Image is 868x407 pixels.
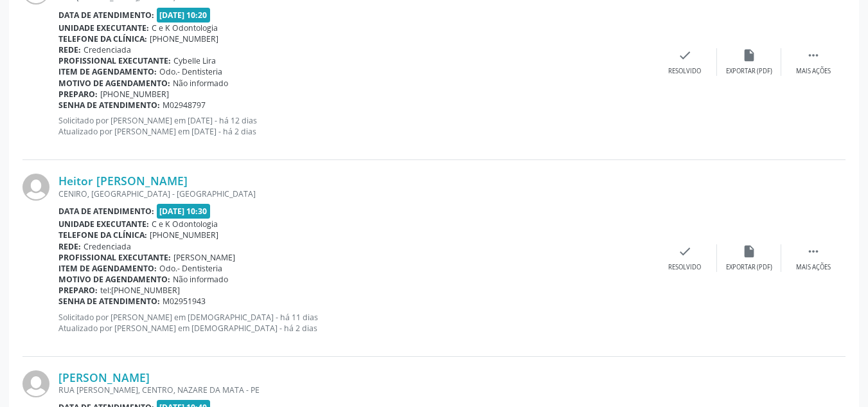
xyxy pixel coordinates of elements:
[58,274,170,285] b: Motivo de agendamento:
[58,188,653,199] div: CENIRO, [GEOGRAPHIC_DATA] - [GEOGRAPHIC_DATA]
[100,89,169,100] span: [PHONE_NUMBER]
[742,48,756,62] i: insert_drive_file
[173,78,228,89] span: Não informado
[58,230,147,240] b: Telefone da clínica:
[58,312,653,334] p: Solicitado por [PERSON_NAME] em [DEMOGRAPHIC_DATA] - há 11 dias Atualizado por [PERSON_NAME] em [...
[58,252,171,263] b: Profissional executante:
[157,204,211,219] span: [DATE] 10:30
[159,263,222,274] span: Odo.- Dentisteria
[58,115,653,137] p: Solicitado por [PERSON_NAME] em [DATE] - há 12 dias Atualizado por [PERSON_NAME] em [DATE] - há 2...
[58,66,157,77] b: Item de agendamento:
[678,48,692,62] i: check
[173,274,228,285] span: Não informado
[152,219,218,230] span: C e K Odontologia
[163,100,206,111] span: M02948797
[678,244,692,258] i: check
[58,219,149,230] b: Unidade executante:
[668,263,701,272] div: Resolvido
[163,296,206,307] span: M02951943
[58,33,147,44] b: Telefone da clínica:
[84,241,131,252] span: Credenciada
[796,67,831,76] div: Mais ações
[726,263,772,272] div: Exportar (PDF)
[58,384,653,395] div: RUA [PERSON_NAME], CENTRO, NAZARE DA MATA - PE
[806,48,820,62] i: 
[22,174,49,201] img: img
[58,370,150,384] a: [PERSON_NAME]
[58,296,160,307] b: Senha de atendimento:
[796,263,831,272] div: Mais ações
[58,174,188,188] a: Heitor [PERSON_NAME]
[157,8,211,23] span: [DATE] 10:20
[726,67,772,76] div: Exportar (PDF)
[58,78,170,89] b: Motivo de agendamento:
[58,44,81,55] b: Rede:
[806,244,820,258] i: 
[668,67,701,76] div: Resolvido
[173,252,235,263] span: [PERSON_NAME]
[159,66,222,77] span: Odo.- Dentisteria
[58,10,154,21] b: Data de atendimento:
[22,370,49,397] img: img
[742,244,756,258] i: insert_drive_file
[173,55,216,66] span: Cybelle Lira
[58,263,157,274] b: Item de agendamento:
[152,23,218,33] span: C e K Odontologia
[58,100,160,111] b: Senha de atendimento:
[150,230,218,240] span: [PHONE_NUMBER]
[150,33,218,44] span: [PHONE_NUMBER]
[84,44,131,55] span: Credenciada
[58,55,171,66] b: Profissional executante:
[58,241,81,252] b: Rede:
[58,285,98,296] b: Preparo:
[58,89,98,100] b: Preparo:
[58,23,149,33] b: Unidade executante:
[100,285,180,296] span: tel:[PHONE_NUMBER]
[58,206,154,217] b: Data de atendimento:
